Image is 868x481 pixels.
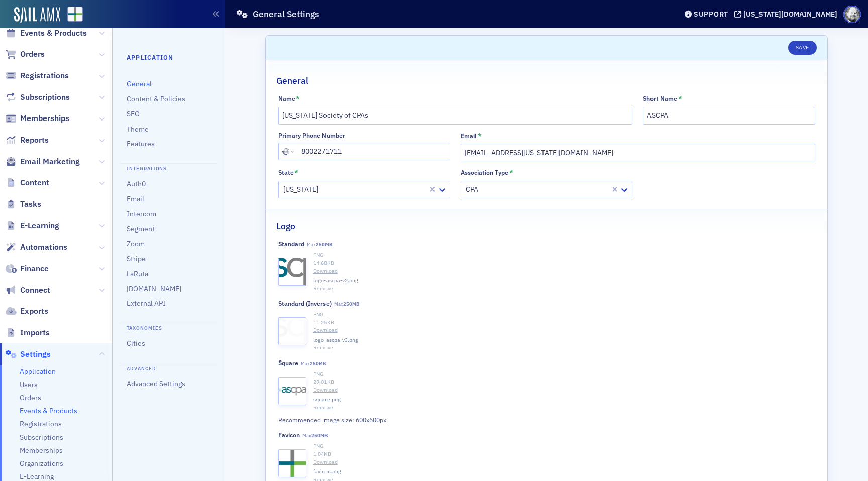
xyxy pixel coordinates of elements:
[20,70,69,81] span: Registrations
[6,135,49,146] a: Reports
[509,168,513,177] abbr: This field is required
[313,378,815,386] div: 29.01 KB
[20,49,45,60] span: Orders
[643,95,677,102] div: Short Name
[6,242,67,253] a: Automations
[20,380,38,390] span: Users
[313,319,815,327] div: 11.25 KB
[20,220,59,231] span: E-Learning
[120,163,218,173] h4: Integrations
[6,28,87,39] a: Events & Products
[120,323,218,332] h4: Taxonomies
[127,379,185,388] a: Advanced Settings
[6,285,50,296] a: Connect
[127,53,210,62] h4: Application
[20,446,63,455] a: Memberships
[788,41,817,55] button: Save
[334,301,359,307] span: Max
[6,156,80,167] a: Email Marketing
[127,224,155,233] a: Segment
[313,259,815,267] div: 14.68 KB
[313,458,815,466] a: Download
[313,311,815,319] div: PNG
[278,431,300,439] div: Favicon
[127,139,155,148] a: Features
[20,349,51,360] span: Settings
[6,92,70,103] a: Subscriptions
[278,169,294,176] div: State
[6,349,51,360] a: Settings
[6,220,59,231] a: E-Learning
[20,327,50,338] span: Imports
[743,10,837,19] div: [US_STATE][DOMAIN_NAME]
[20,113,69,124] span: Memberships
[278,415,616,424] div: Recommended image size: 600x600px
[6,70,69,81] a: Registrations
[294,168,298,177] abbr: This field is required
[461,169,508,176] div: Association Type
[313,386,815,394] a: Download
[313,468,341,476] span: favicon.png
[127,79,152,88] a: General
[20,285,50,296] span: Connect
[127,194,144,203] a: Email
[313,277,358,285] span: logo-ascpa-v2.png
[20,459,63,468] a: Organizations
[678,94,682,103] abbr: This field is required
[20,306,48,317] span: Exports
[296,94,300,103] abbr: This field is required
[278,95,295,102] div: Name
[127,299,166,308] a: External API
[6,113,69,124] a: Memberships
[127,179,146,188] a: Auth0
[67,7,83,22] img: SailAMX
[278,240,304,248] div: Standard
[6,306,48,317] a: Exports
[694,10,728,19] div: Support
[301,360,326,367] span: Max
[20,419,62,429] a: Registrations
[20,406,77,416] a: Events & Products
[311,432,328,439] span: 250MB
[20,393,41,403] span: Orders
[278,359,298,367] div: Square
[20,367,56,376] a: Application
[278,132,345,139] div: Primary Phone Number
[6,327,50,338] a: Imports
[127,94,185,103] a: Content & Policies
[120,363,218,372] h4: Advanced
[313,396,341,404] span: square.png
[127,254,146,263] a: Stripe
[127,269,148,278] a: LaRuta
[127,125,149,134] a: Theme
[461,132,477,140] div: Email
[313,370,815,378] div: PNG
[6,49,45,60] a: Orders
[20,433,63,442] a: Subscriptions
[20,156,80,167] span: Email Marketing
[313,344,333,352] button: Remove
[278,300,332,307] div: Standard (Inverse)
[313,326,815,334] a: Download
[60,7,83,24] a: View Homepage
[127,239,145,248] a: Zoom
[20,199,41,210] span: Tasks
[343,301,359,307] span: 250MB
[6,263,49,274] a: Finance
[478,132,482,141] abbr: This field is required
[310,360,326,367] span: 250MB
[127,339,145,348] a: Cities
[6,177,49,188] a: Content
[253,8,319,20] h1: General Settings
[307,241,332,248] span: Max
[20,177,49,188] span: Content
[313,442,815,450] div: PNG
[276,74,308,87] h2: General
[14,7,60,23] img: SailAMX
